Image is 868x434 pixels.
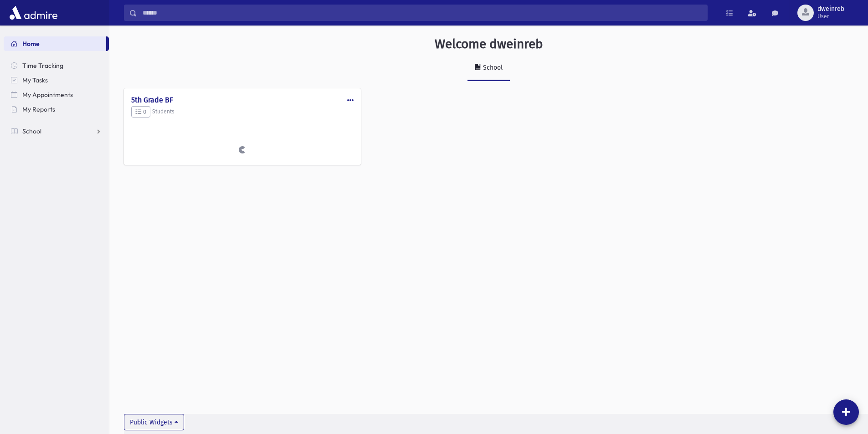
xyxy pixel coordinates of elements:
[817,5,844,13] span: dweinreb
[435,36,543,52] h3: Welcome dweinreb
[131,106,354,118] h5: Students
[131,96,354,104] h4: 5th Grade BF
[22,91,73,99] span: My Appointments
[22,61,63,70] span: Time Tracking
[22,105,55,113] span: My Reports
[4,87,109,102] a: My Appointments
[7,4,60,22] img: AdmirePro
[467,56,510,81] a: School
[4,58,109,73] a: Time Tracking
[137,5,707,21] input: Search
[481,64,503,71] div: School
[817,13,844,20] span: User
[4,124,109,138] a: School
[4,73,109,87] a: My Tasks
[22,76,48,84] span: My Tasks
[4,36,106,51] a: Home
[124,414,184,430] button: Public Widgets
[4,102,109,117] a: My Reports
[131,106,150,118] button: 0
[135,108,146,115] span: 0
[22,127,41,135] span: School
[22,40,40,48] span: Home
